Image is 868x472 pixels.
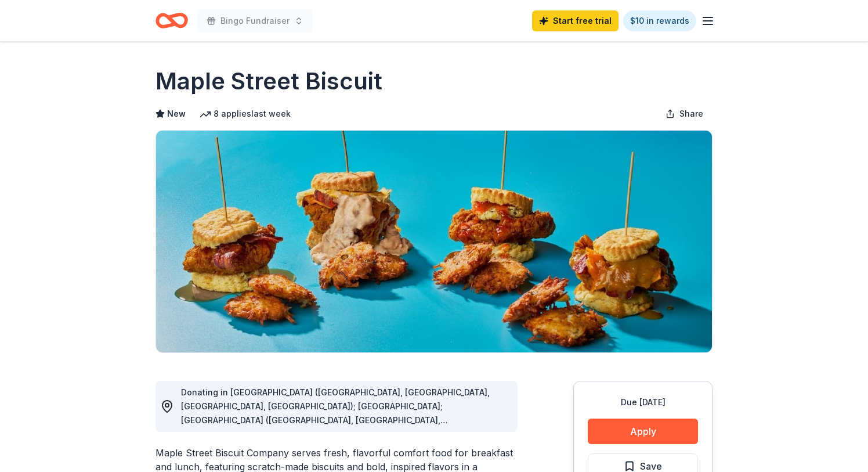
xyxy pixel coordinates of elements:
[155,7,188,34] a: Home
[200,107,291,121] div: 8 applies last week
[156,131,712,352] img: Image for Maple Street Biscuit
[155,65,382,98] h1: Maple Street Biscuit
[220,14,290,28] span: Bingo Fundraiser
[167,107,186,121] span: New
[588,395,698,409] div: Due [DATE]
[532,10,619,31] a: Start free trial
[623,10,696,31] a: $10 in rewards
[679,107,703,121] span: Share
[197,9,313,33] button: Bingo Fundraiser
[656,102,713,125] button: Share
[588,419,698,444] button: Apply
